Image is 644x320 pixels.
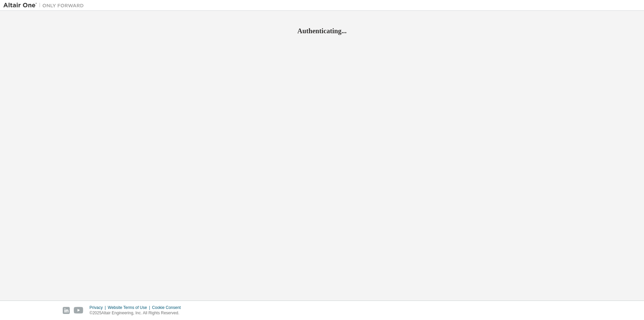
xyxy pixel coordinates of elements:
h2: Authenticating... [3,27,641,35]
div: Website Terms of Use [108,305,152,310]
div: Cookie Consent [152,305,184,310]
p: © 2025 Altair Engineering, Inc. All Rights Reserved. [90,310,185,316]
img: linkedin.svg [63,307,70,314]
img: Altair One [3,2,87,9]
div: Privacy [90,305,108,310]
img: youtube.svg [74,307,84,314]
